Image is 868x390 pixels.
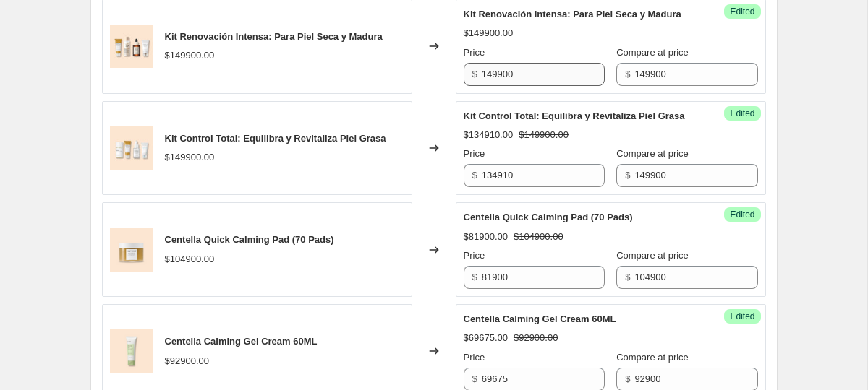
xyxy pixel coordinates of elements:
[165,133,386,144] span: Kit Control Total: Equilibra y Revitaliza Piel Grasa
[464,250,485,261] span: Price
[616,47,689,58] span: Compare at price
[165,354,209,368] div: $92900.00
[464,148,485,159] span: Price
[464,230,508,244] div: $81900.00
[514,331,558,345] strike: $92900.00
[625,170,630,181] span: $
[464,212,633,222] span: Centella Quick Calming Pad (70 Pads)
[464,331,508,345] div: $69675.00
[472,272,477,282] span: $
[464,313,616,324] span: Centella Calming Gel Cream 60ML
[625,373,630,384] span: $
[110,329,153,373] img: CentellaCalmingGelCream60ML_80x.png
[625,272,630,282] span: $
[514,230,563,244] strike: $104900.00
[165,48,215,63] div: $149900.00
[472,170,477,181] span: $
[616,250,689,261] span: Compare at price
[730,209,754,220] span: Edited
[165,336,318,347] span: Centella Calming Gel Cream 60ML
[464,9,681,19] span: Kit Renovación Intensa: Para Piel Seca y Madura
[616,148,689,159] span: Compare at price
[730,311,754,322] span: Edited
[464,26,514,40] div: $149900.00
[464,110,685,121] span: Kit Control Total: Equilibra y Revitaliza Piel Grasa
[110,126,153,170] img: kit_piel_grasa_con_acne_80x.jpg
[165,234,334,245] span: Centella Quick Calming Pad (70 Pads)
[165,31,383,42] span: Kit Renovación Intensa: Para Piel Seca y Madura
[464,47,485,58] span: Price
[730,108,754,119] span: Edited
[110,228,153,272] img: CentellaQuickCalmingPad_70Pads_1_4c7ae781-5e3c-496f-86dc-42ff5b4fc08a_80x.png
[472,69,477,79] span: $
[464,352,485,363] span: Price
[110,25,153,68] img: Kit_Renovacion_Intensa__Para_Piel_Seca_y_Madura_80x.jpg
[464,128,514,142] div: $134910.00
[616,352,689,363] span: Compare at price
[730,6,754,17] span: Edited
[165,252,215,266] div: $104900.00
[165,150,215,165] div: $149900.00
[625,69,630,79] span: $
[519,128,569,142] strike: $149900.00
[472,373,477,384] span: $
